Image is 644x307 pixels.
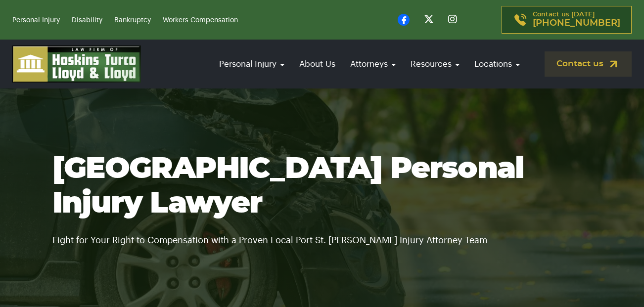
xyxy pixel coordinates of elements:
[214,50,289,78] a: Personal Injury
[163,17,238,24] a: Workers Compensation
[533,11,620,28] p: Contact us [DATE]
[12,17,60,24] a: Personal Injury
[52,152,592,221] h1: [GEOGRAPHIC_DATA] Personal Injury Lawyer
[406,50,464,78] a: Resources
[294,50,340,78] a: About Us
[12,45,141,83] img: logo
[469,50,525,78] a: Locations
[114,17,151,24] a: Bankruptcy
[533,18,620,28] span: [PHONE_NUMBER]
[502,6,632,34] a: Contact us [DATE][PHONE_NUMBER]
[52,221,592,248] p: Fight for Your Right to Compensation with a Proven Local Port St. [PERSON_NAME] Injury Attorney Team
[545,51,632,77] a: Contact us
[72,17,102,24] a: Disability
[345,50,401,78] a: Attorneys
